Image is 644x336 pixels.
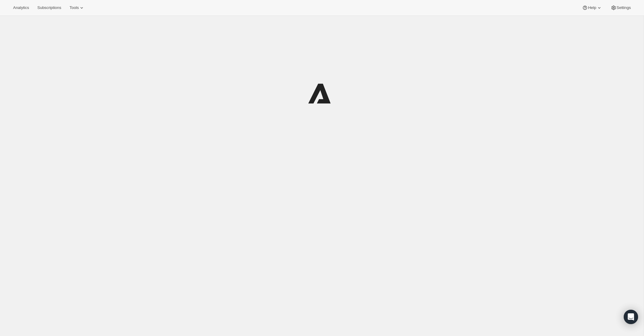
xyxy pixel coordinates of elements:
div: Open Intercom Messenger [624,310,638,324]
button: Help [578,4,606,12]
button: Subscriptions [34,4,65,12]
span: Analytics [13,5,29,10]
button: Settings [607,4,634,12]
span: Help [588,5,596,10]
span: Subscriptions [37,5,61,10]
span: Tools [69,5,79,10]
button: Analytics [10,4,32,12]
button: Tools [66,4,88,12]
span: Settings [617,5,631,10]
